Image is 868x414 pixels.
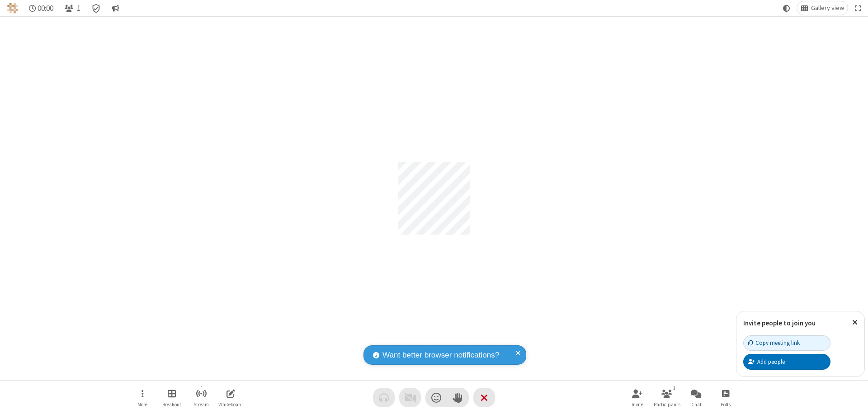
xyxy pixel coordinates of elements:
[38,4,53,13] span: 00:00
[473,388,495,407] button: End or leave meeting
[845,311,864,334] button: Close popover
[162,402,181,407] span: Breakout
[373,388,395,407] button: Audio problem - check your Internet connection or call by phone
[7,3,18,14] img: QA Selenium DO NOT DELETE OR CHANGE
[743,335,830,351] button: Copy meeting link
[712,385,739,410] button: Open poll
[654,402,680,407] span: Participants
[217,385,244,410] button: Open shared whiteboard
[797,1,848,15] button: Change layout
[811,5,844,12] span: Gallery view
[77,4,80,13] span: 1
[137,402,147,407] span: More
[721,402,731,407] span: Polls
[188,385,215,410] button: Start streaming
[129,385,156,410] button: Open menu
[748,339,800,347] div: Copy meeting link
[743,319,816,327] label: Invite people to join you
[653,385,680,410] button: Open participant list
[218,402,243,407] span: Whiteboard
[691,402,702,407] span: Chat
[743,354,830,369] button: Add people
[779,1,794,15] button: Using system theme
[447,388,469,407] button: Raise hand
[382,349,499,361] span: Want better browser notifications?
[851,1,865,15] button: Fullscreen
[399,388,421,407] button: Video
[108,1,123,15] button: Conversation
[624,385,651,410] button: Invite participants (⌘+Shift+I)
[193,402,209,407] span: Stream
[683,385,710,410] button: Open chat
[61,1,84,15] button: Open participant list
[670,384,678,392] div: 1
[158,385,185,410] button: Manage Breakout Rooms
[425,388,447,407] button: Send a reaction
[88,1,105,15] div: Meeting details Encryption enabled
[632,402,643,407] span: Invite
[25,1,57,15] div: Timer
